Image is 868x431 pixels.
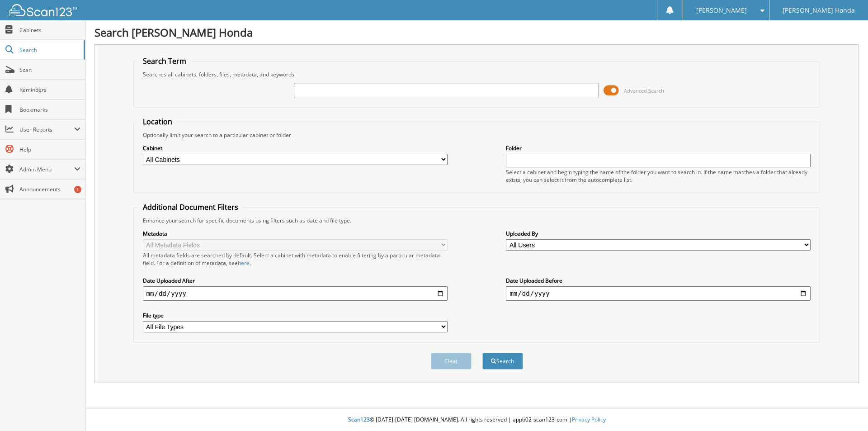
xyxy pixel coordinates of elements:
[19,86,80,94] span: Reminders
[143,277,448,284] label: Date Uploaded After
[506,144,811,152] label: Folder
[143,251,448,267] div: All metadata fields are searched by default. Select a cabinet with metadata to enable filtering b...
[74,186,81,193] div: 1
[482,353,523,369] button: Search
[94,25,859,40] h1: Search [PERSON_NAME] Honda
[19,166,74,173] span: Admin Menu
[19,185,80,193] span: Announcements
[19,126,74,133] span: User Reports
[624,87,664,94] span: Advanced Search
[138,131,816,139] div: Optionally limit your search to a particular cabinet or folder
[9,4,77,16] img: scan123-logo-white.svg
[138,71,816,78] div: Searches all cabinets, folders, files, metadata, and keywords
[85,409,868,431] div: © [DATE]-[DATE] [DOMAIN_NAME]. All rights reserved | appb02-scan123-com |
[19,26,80,34] span: Cabinets
[19,46,79,54] span: Search
[506,168,811,184] div: Select a cabinet and begin typing the name of the folder you want to search in. If the name match...
[348,416,370,423] span: Scan123
[19,106,80,114] span: Bookmarks
[138,117,177,127] legend: Location
[138,217,816,224] div: Enhance your search for specific documents using filters such as date and file type.
[506,286,811,301] input: end
[19,66,80,74] span: Scan
[696,8,747,13] span: [PERSON_NAME]
[431,353,472,369] button: Clear
[506,277,811,284] label: Date Uploaded Before
[572,416,606,423] a: Privacy Policy
[19,146,80,153] span: Help
[143,312,448,319] label: File type
[506,230,811,237] label: Uploaded By
[143,144,448,152] label: Cabinet
[143,286,448,301] input: start
[783,8,855,13] span: [PERSON_NAME] Honda
[143,230,448,237] label: Metadata
[138,56,191,66] legend: Search Term
[138,202,243,212] legend: Additional Document Filters
[238,259,250,267] a: here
